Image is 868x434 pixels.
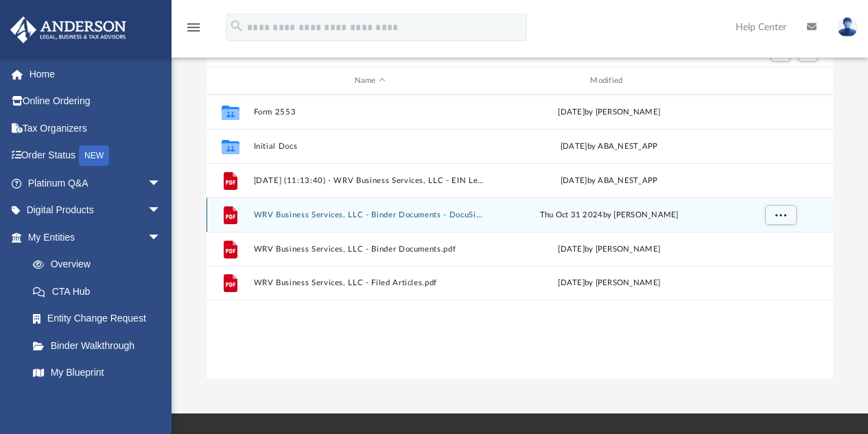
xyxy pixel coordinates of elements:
button: WRV Business Services, LLC - Filed Articles.pdf [253,279,486,288]
span: arrow_drop_down [148,224,175,252]
a: CTA Hub [19,278,182,305]
span: arrow_drop_down [148,197,175,225]
img: User Pic [837,17,858,37]
a: Order StatusNEW [10,142,182,170]
img: Anderson Advisors Platinum Portal [6,16,130,43]
a: Tax Due Dates [19,386,182,413]
span: arrow_drop_down [148,169,175,197]
button: Form 2553 [253,108,486,117]
button: [DATE] (11:13:40) - WRV Business Services, LLC - EIN Letter from IRS.pdf [253,176,486,185]
button: WRV Business Services, LLC - Binder Documents.pdf [253,245,486,254]
a: My Blueprint [19,359,175,387]
div: id [213,75,247,87]
a: Binder Walkthrough [19,332,182,359]
a: Entity Change Request [19,305,182,333]
div: grid [207,95,834,378]
div: [DATE] by ABA_NEST_APP [493,141,726,153]
div: Name [253,75,486,87]
div: NEW [79,145,109,166]
a: Home [10,60,182,88]
a: menu [185,26,202,36]
div: [DATE] by ABA_NEST_APP [493,175,726,187]
button: WRV Business Services, LLC - Binder Documents - DocuSigned.pdf [253,210,486,219]
a: Tax Organizers [10,114,182,142]
i: menu [185,19,202,36]
button: More options [764,205,796,226]
div: Modified [492,75,725,87]
div: [DATE] by [PERSON_NAME] [493,106,726,119]
a: Platinum Q&Aarrow_drop_down [10,169,182,197]
button: Initial Docs [253,142,486,151]
a: My Entitiesarrow_drop_down [10,224,182,251]
a: Digital Productsarrow_drop_down [10,197,182,224]
a: Overview [19,251,182,278]
div: Thu Oct 31 2024 by [PERSON_NAME] [493,209,726,221]
div: [DATE] by [PERSON_NAME] [493,277,726,289]
i: search [229,19,244,34]
div: id [731,75,828,87]
div: [DATE] by [PERSON_NAME] [493,243,726,256]
a: Online Ordering [10,88,182,115]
